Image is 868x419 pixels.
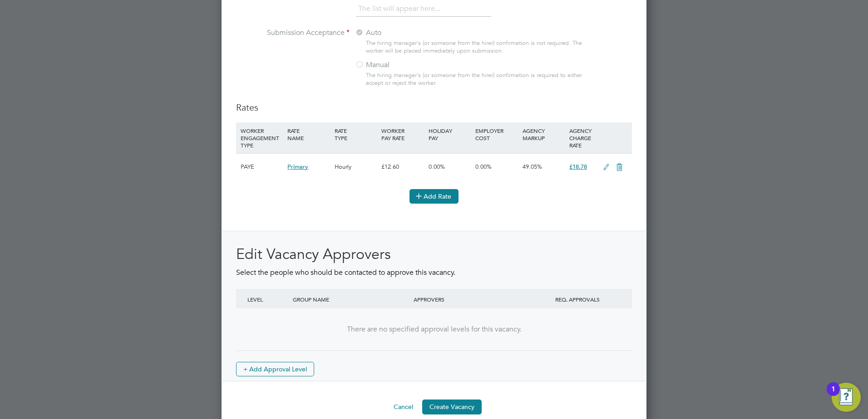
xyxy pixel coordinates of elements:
[285,122,332,146] div: RATE NAME
[409,189,459,204] button: Add Rate
[426,122,473,146] div: HOLIDAY PAY
[523,163,542,171] span: 49.05%
[332,154,379,180] div: Hourly
[379,154,426,180] div: £12.60
[567,122,598,153] div: AGENCY CHARGE RATE
[355,28,469,38] label: Auto
[332,122,379,146] div: RATE TYPE
[245,289,291,310] div: LEVEL
[236,362,314,376] button: + Add Approval Level
[379,122,426,146] div: WORKER PAY RATE
[386,400,420,414] button: Cancel
[355,60,469,70] label: Manual
[832,383,861,412] button: Open Resource Center, 1 new notification
[236,245,632,264] h2: Edit Vacancy Approvers
[366,39,587,55] div: The hiring manager's (or someone from the hirer) confirmation is not required. The worker will be...
[238,154,285,180] div: PAYE
[358,3,444,15] li: The list will appear here...
[287,163,308,171] span: Primary
[520,122,567,146] div: AGENCY MARKUP
[245,325,623,334] div: There are no specified approval levels for this vacancy.
[831,389,835,401] div: 1
[532,289,623,310] div: REQ. APPROVALS
[366,72,587,87] div: The hiring manager's (or someone from the hirer) confirmation is required to either accept or rej...
[569,163,587,171] span: £18.78
[411,289,532,310] div: APPROVERS
[475,163,492,171] span: 0.00%
[422,400,482,414] button: Create Vacancy
[429,163,445,171] span: 0.00%
[236,102,632,113] h3: Rates
[291,289,411,310] div: GROUP NAME
[238,122,285,153] div: WORKER ENGAGEMENT TYPE
[236,28,350,38] label: Submission Acceptance
[236,268,455,277] span: Select the people who should be contacted to approve this vacancy.
[473,122,520,146] div: EMPLOYER COST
